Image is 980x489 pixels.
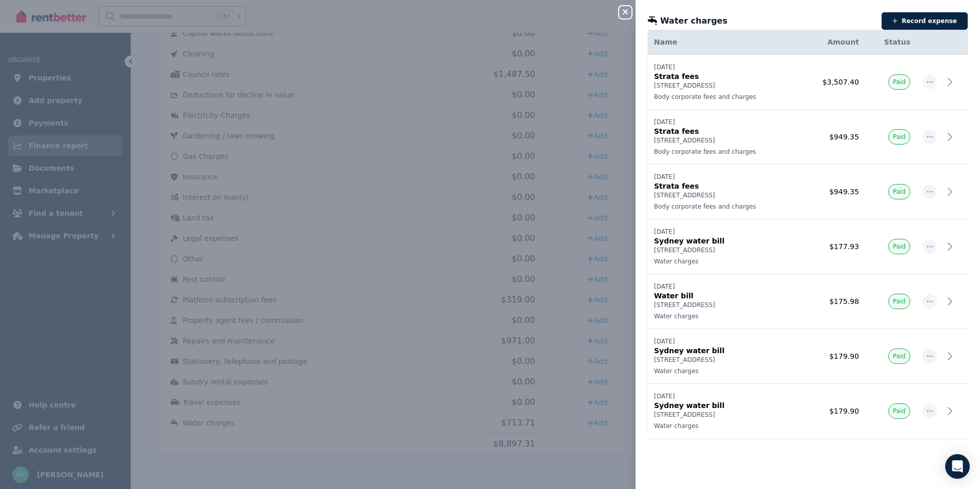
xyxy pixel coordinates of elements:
[654,63,794,71] p: [DATE]
[654,337,794,345] p: [DATE]
[800,30,865,55] th: Amount
[654,246,794,254] p: [STREET_ADDRESS]
[654,93,794,101] p: Body corporate fees and charges
[654,257,794,266] p: Water charges
[654,81,794,90] p: [STREET_ADDRESS]
[800,219,865,274] td: $177.93
[893,188,906,196] span: Paid
[893,297,906,305] span: Paid
[648,30,800,55] th: Name
[882,12,968,30] button: Record expense
[865,30,916,55] th: Status
[654,126,794,136] p: Strata fees
[654,356,794,364] p: [STREET_ADDRESS]
[654,367,794,375] p: Water charges
[800,165,865,219] td: $949.35
[893,407,906,415] span: Paid
[800,55,865,110] td: $3,507.40
[654,392,794,400] p: [DATE]
[654,411,794,419] p: [STREET_ADDRESS]
[893,78,906,86] span: Paid
[800,384,865,439] td: $179.90
[654,400,794,411] p: Sydney water bill
[654,173,794,181] p: [DATE]
[800,329,865,384] td: $179.90
[800,274,865,329] td: $175.98
[654,136,794,145] p: [STREET_ADDRESS]
[654,291,794,301] p: Water bill
[654,181,794,191] p: Strata fees
[654,312,794,320] p: Water charges
[654,202,794,211] p: Body corporate fees and charges
[654,118,794,126] p: [DATE]
[654,236,794,246] p: Sydney water bill
[654,228,794,236] p: [DATE]
[654,301,794,309] p: [STREET_ADDRESS]
[800,110,865,165] td: $949.35
[893,242,906,251] span: Paid
[893,352,906,360] span: Paid
[654,345,794,356] p: Sydney water bill
[654,148,794,156] p: Body corporate fees and charges
[945,454,970,479] div: Open Intercom Messenger
[654,422,794,430] p: Water charges
[654,191,794,199] p: [STREET_ADDRESS]
[654,282,794,291] p: [DATE]
[654,71,794,81] p: Strata fees
[660,15,727,27] span: Water charges
[893,133,906,141] span: Paid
